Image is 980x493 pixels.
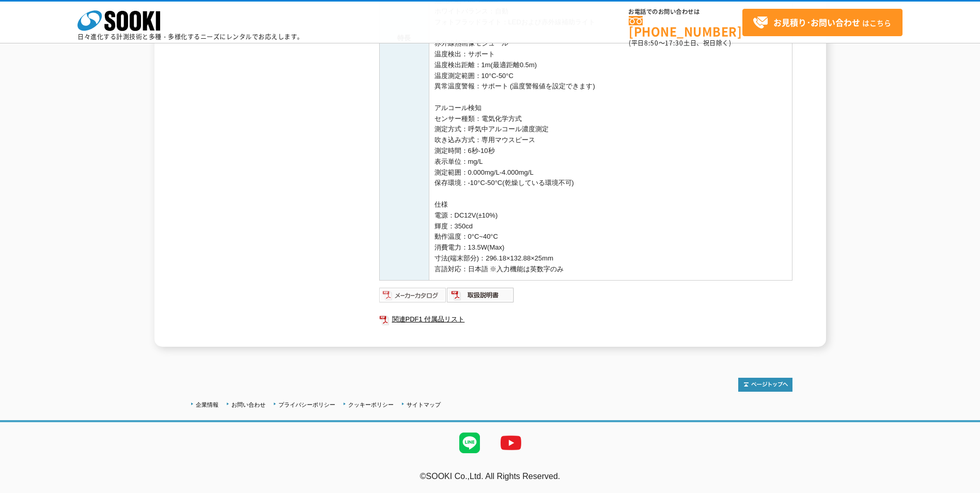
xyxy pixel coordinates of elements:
img: YouTube [490,422,532,464]
a: テストMail [940,483,980,491]
span: (平日 ～ 土日、祝日除く) [629,38,731,48]
a: 企業情報 [196,402,219,408]
a: お問い合わせ [231,402,266,408]
span: お電話でのお問い合わせは [629,9,742,15]
a: メーカーカタログ [379,294,447,301]
a: [PHONE_NUMBER] [629,16,742,37]
span: 17:30 [665,38,683,48]
img: メーカーカタログ [379,287,447,303]
img: 取扱説明書 [447,287,515,303]
img: トップページへ [738,378,792,392]
a: サイトマップ [407,402,441,408]
a: 関連PDF1 付属品リスト [379,313,792,326]
strong: お見積り･お問い合わせ [773,16,860,28]
a: 取扱説明書 [447,294,515,301]
p: 日々進化する計測技術と多種・多様化するニーズにレンタルでお応えします。 [77,34,304,40]
span: 8:50 [644,38,659,48]
img: LINE [449,422,490,464]
a: クッキーポリシー [348,402,394,408]
a: プライバシーポリシー [278,402,335,408]
a: お見積り･お問い合わせはこちら [742,9,903,36]
span: はこちら [753,15,891,30]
